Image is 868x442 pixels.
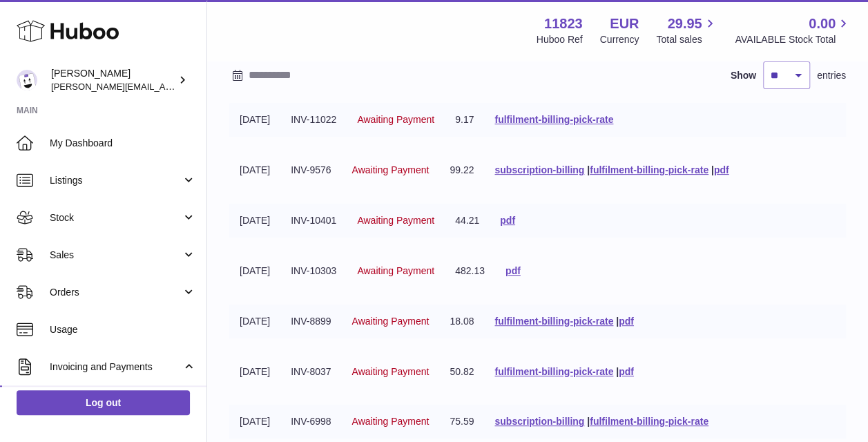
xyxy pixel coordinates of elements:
[667,15,702,33] span: 29.95
[229,405,280,439] td: [DATE]
[711,164,714,175] span: |
[17,390,190,415] a: Log out
[50,361,182,374] span: Invoicing and Payments
[229,204,280,238] td: [DATE]
[494,366,613,377] a: fulfilment-billing-pick-rate
[619,316,634,327] a: pdf
[714,164,729,175] a: pdf
[51,67,175,93] div: [PERSON_NAME]
[351,164,429,175] span: Awaiting Payment
[731,69,756,82] label: Show
[587,416,590,427] span: |
[439,355,484,389] td: 50.82
[544,15,583,33] strong: 11823
[50,323,196,336] span: Usage
[229,153,280,187] td: [DATE]
[656,15,717,46] a: 29.95 Total sales
[494,114,613,125] a: fulfilment-billing-pick-rate
[50,211,182,224] span: Stock
[351,316,429,327] span: Awaiting Payment
[439,305,484,338] td: 18.08
[735,15,851,46] a: 0.00 AVAILABLE Stock Total
[17,70,37,90] img: gianni.rofi@frieslandcampina.com
[280,153,341,187] td: INV-9576
[494,164,584,175] a: subscription-billing
[280,405,341,439] td: INV-6998
[590,416,708,427] a: fulfilment-billing-pick-rate
[229,103,280,137] td: [DATE]
[494,316,613,327] a: fulfilment-billing-pick-rate
[600,33,639,46] div: Currency
[505,265,521,276] a: pdf
[445,254,495,288] td: 482.13
[280,355,341,389] td: INV-8037
[229,355,280,389] td: [DATE]
[616,316,619,327] span: |
[439,405,484,439] td: 75.59
[351,366,429,377] span: Awaiting Payment
[494,416,584,427] a: subscription-billing
[357,215,434,226] span: Awaiting Payment
[735,33,851,46] span: AVAILABLE Stock Total
[656,33,717,46] span: Total sales
[280,305,341,338] td: INV-8899
[229,305,280,338] td: [DATE]
[817,69,846,82] span: entries
[439,153,484,187] td: 99.22
[280,204,347,238] td: INV-10401
[587,164,590,175] span: |
[357,265,434,276] span: Awaiting Payment
[50,286,182,299] span: Orders
[357,114,434,125] span: Awaiting Payment
[50,174,182,187] span: Listings
[616,366,619,377] span: |
[280,103,347,137] td: INV-11022
[50,249,182,262] span: Sales
[351,416,429,427] span: Awaiting Payment
[445,103,484,137] td: 9.17
[51,81,277,92] span: [PERSON_NAME][EMAIL_ADDRESS][DOMAIN_NAME]
[229,254,280,288] td: [DATE]
[500,215,515,226] a: pdf
[50,137,196,150] span: My Dashboard
[590,164,708,175] a: fulfilment-billing-pick-rate
[619,366,634,377] a: pdf
[537,33,583,46] div: Huboo Ref
[610,15,639,33] strong: EUR
[445,204,490,238] td: 44.21
[280,254,347,288] td: INV-10303
[809,15,836,33] span: 0.00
